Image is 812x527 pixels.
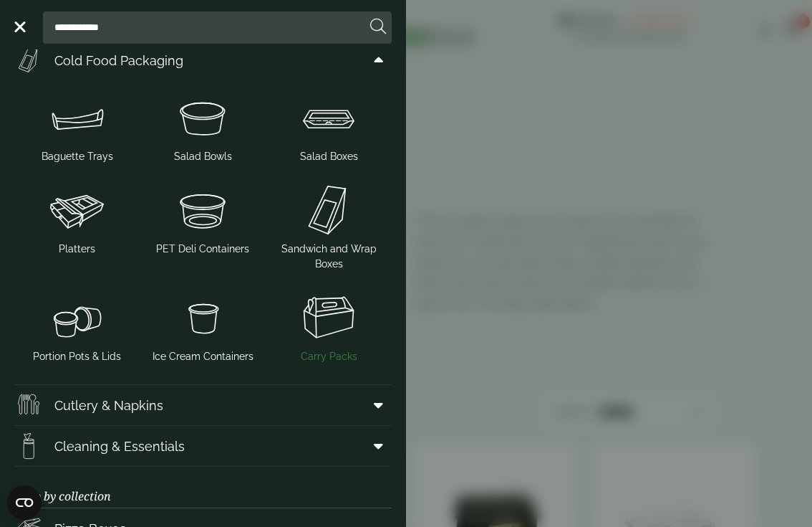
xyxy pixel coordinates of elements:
[20,181,135,239] img: Platter.svg
[146,89,261,146] img: SoupNsalad_bowls.svg
[300,149,358,164] span: Salad Boxes
[153,349,253,364] span: Ice Cream Containers
[271,289,386,346] img: Picnic_box.svg
[146,286,261,367] a: Ice Cream Containers
[54,437,185,456] span: Cleaning & Essentials
[271,181,386,239] img: Sandwich_box.svg
[20,89,135,146] img: Baguette_tray.svg
[271,242,386,272] span: Sandwich and Wrap Boxes
[54,51,183,70] span: Cold Food Packaging
[301,349,357,364] span: Carry Packs
[59,242,95,257] span: Platters
[271,89,386,146] img: Salad_box.svg
[14,391,43,419] img: Cutlery.svg
[14,432,43,460] img: open-wipe.svg
[33,349,121,364] span: Portion Pots & Lids
[174,149,232,164] span: Salad Bowls
[156,242,249,257] span: PET Deli Containers
[146,179,261,260] a: PET Deli Containers
[146,181,261,239] img: PetDeli_container.svg
[271,179,386,275] a: Sandwich and Wrap Boxes
[14,426,392,466] a: Cleaning & Essentials
[14,40,392,80] a: Cold Food Packaging
[271,286,386,367] a: Carry Packs
[20,289,135,346] img: PortionPots.svg
[42,149,113,164] span: Baguette Trays
[146,86,261,167] a: Salad Bowls
[7,485,42,520] button: Open CMP widget
[14,467,392,508] h3: Shop by collection
[14,385,392,425] a: Cutlery & Napkins
[146,289,261,346] img: SoupNoodle_container.svg
[20,286,135,367] a: Portion Pots & Lids
[20,179,135,260] a: Platters
[14,46,43,75] img: Sandwich_box.svg
[54,396,163,415] span: Cutlery & Napkins
[271,86,386,167] a: Salad Boxes
[20,86,135,167] a: Baguette Trays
